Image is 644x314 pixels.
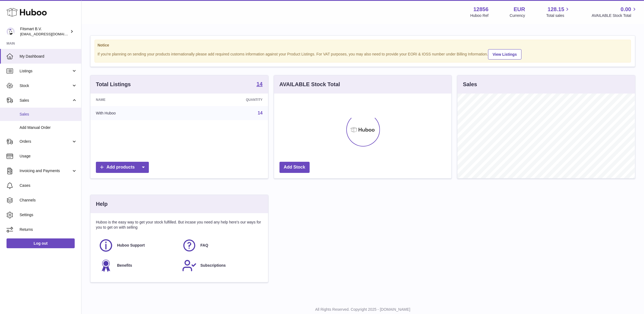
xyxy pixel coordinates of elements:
span: Total sales [546,13,570,18]
a: Add Stock [279,162,310,173]
img: internalAdmin-12856@internal.huboo.com [7,27,15,36]
h3: AVAILABLE Stock Total [279,81,340,88]
span: Channels [20,198,77,203]
a: Log out [7,238,75,248]
span: Sales [20,112,77,117]
span: Benefits [117,263,132,268]
div: Currency [510,13,525,18]
span: Subscriptions [200,263,226,268]
strong: 12856 [473,6,489,13]
span: Stock [20,83,71,88]
h3: Help [96,200,108,208]
span: 0.00 [621,6,631,13]
span: Huboo Support [117,243,145,248]
span: Sales [20,98,71,103]
span: Listings [20,69,71,74]
span: Cases [20,183,77,188]
a: Benefits [99,258,177,273]
p: Huboo is the easy way to get your stock fulfilled. But incase you need any help here's our ways f... [96,220,263,230]
span: Invoicing and Payments [20,168,71,173]
strong: EUR [514,6,525,13]
span: FAQ [200,243,208,248]
th: Name [90,94,184,106]
span: Settings [20,212,77,217]
a: 128.15 Total sales [546,6,570,18]
div: Fitsmart B.V. [20,26,69,37]
div: Huboo Ref [470,13,489,18]
td: With Huboo [90,106,184,120]
p: All Rights Reserved. Copyright 2025 - [DOMAIN_NAME] [86,307,640,312]
a: 14 [258,111,263,115]
a: 14 [256,81,262,88]
strong: 14 [256,81,262,87]
a: View Listings [488,49,522,60]
strong: Notice [98,43,628,48]
a: 0.00 AVAILABLE Stock Total [592,6,637,18]
span: Returns [20,227,77,232]
h3: Sales [463,81,477,88]
span: Add Manual Order [20,125,77,130]
span: Orders [20,139,71,144]
span: 128.15 [548,6,564,13]
div: If you're planning on sending your products internationally please add required customs informati... [98,48,628,60]
span: My Dashboard [20,54,77,59]
h3: Total Listings [96,81,131,88]
a: Huboo Support [99,238,177,253]
th: Quantity [184,94,268,106]
a: Add products [96,162,149,173]
span: [EMAIL_ADDRESS][DOMAIN_NAME] [20,32,80,36]
span: Usage [20,154,77,159]
a: FAQ [182,238,260,253]
span: AVAILABLE Stock Total [592,13,637,18]
a: Subscriptions [182,258,260,273]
